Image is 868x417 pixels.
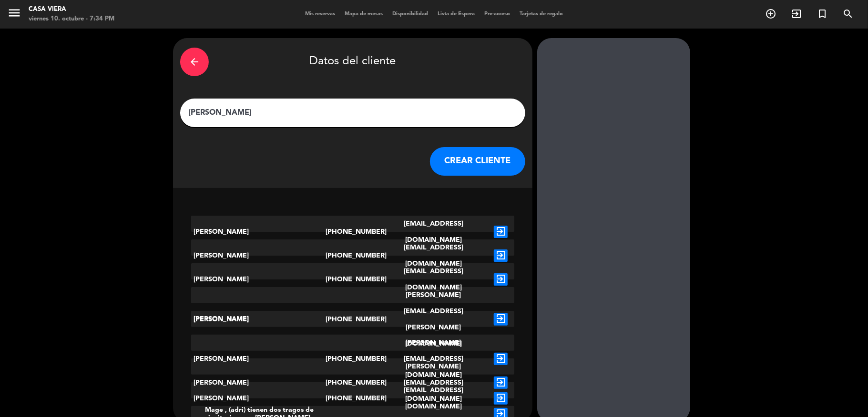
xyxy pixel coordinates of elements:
[191,311,326,327] div: [PERSON_NAME]
[191,382,326,415] div: [PERSON_NAME]
[326,263,379,296] div: [PHONE_NUMBER]
[765,8,776,20] i: add_circle_outline
[191,335,326,383] div: [PERSON_NAME]
[191,287,326,352] div: [PERSON_NAME]
[380,358,488,407] div: [PERSON_NAME][EMAIL_ADDRESS][DOMAIN_NAME]
[515,11,568,17] span: Tarjetas de regalo
[494,273,508,286] i: exit_to_app
[180,45,525,79] div: Datos del cliente
[187,106,518,119] input: Escriba nombre, correo electrónico o número de teléfono...
[326,239,379,272] div: [PHONE_NUMBER]
[388,11,433,17] span: Disponibilidad
[380,216,488,248] div: [EMAIL_ADDRESS][DOMAIN_NAME]
[7,6,21,23] button: menu
[380,263,488,296] div: [EMAIL_ADDRESS][DOMAIN_NAME]
[380,287,488,352] div: [PERSON_NAME][EMAIL_ADDRESS][PERSON_NAME][DOMAIN_NAME]
[340,11,388,17] span: Mapa de mesas
[7,6,21,20] i: menu
[191,216,326,248] div: [PERSON_NAME]
[494,313,508,325] i: exit_to_app
[380,382,488,415] div: [EMAIL_ADDRESS][DOMAIN_NAME]
[191,358,326,407] div: [PERSON_NAME]
[326,358,379,407] div: [PHONE_NUMBER]
[433,11,480,17] span: Lista de Espera
[189,56,200,68] i: arrow_back
[430,147,525,176] button: CREAR CLIENTE
[494,226,508,238] i: exit_to_app
[29,14,114,24] div: viernes 10. octubre - 7:34 PM
[791,8,802,20] i: exit_to_app
[300,11,340,17] span: Mis reservas
[191,239,326,272] div: [PERSON_NAME]
[191,263,326,296] div: [PERSON_NAME]
[494,249,508,262] i: exit_to_app
[380,335,488,383] div: [PERSON_NAME][EMAIL_ADDRESS][DOMAIN_NAME]
[480,11,515,17] span: Pre-acceso
[494,377,508,389] i: exit_to_app
[326,382,379,415] div: [PHONE_NUMBER]
[326,335,379,383] div: [PHONE_NUMBER]
[817,8,828,20] i: turned_in_not
[326,216,379,248] div: [PHONE_NUMBER]
[494,392,508,405] i: exit_to_app
[842,8,854,20] i: search
[326,287,379,352] div: [PHONE_NUMBER]
[29,5,114,14] div: Casa Viera
[494,353,508,365] i: exit_to_app
[380,239,488,272] div: [EMAIL_ADDRESS][DOMAIN_NAME]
